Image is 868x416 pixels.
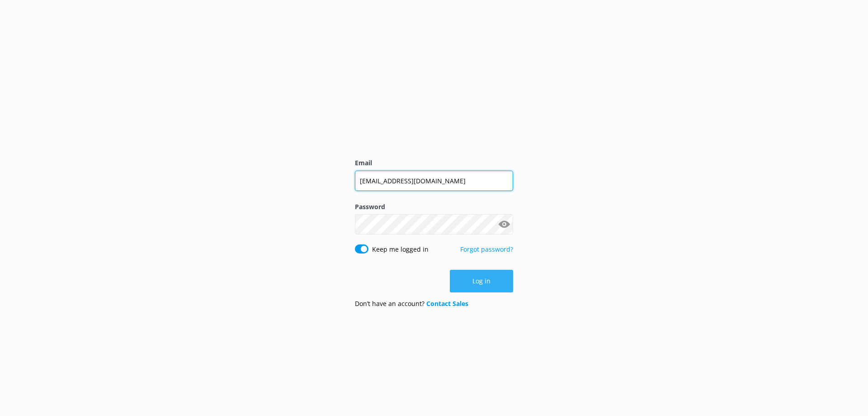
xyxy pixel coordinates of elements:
label: Email [355,158,513,168]
a: Contact Sales [426,299,468,308]
label: Keep me logged in [372,244,429,254]
a: Forgot password? [460,245,513,253]
p: Don’t have an account? [355,299,468,309]
button: Log in [450,270,513,292]
button: Show password [495,215,513,234]
input: user@emailaddress.com [355,171,513,191]
label: Password [355,202,513,212]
